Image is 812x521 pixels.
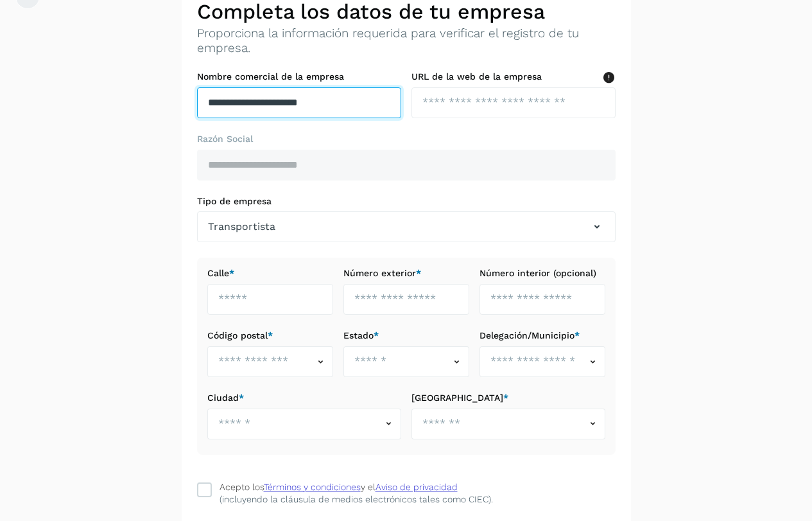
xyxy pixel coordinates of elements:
label: Ciudad [207,393,401,403]
p: Proporciona la información requerida para verificar el registro de tu empresa. [197,26,616,56]
label: Calle [207,268,333,279]
label: Nombre comercial de la empresa [197,71,401,82]
label: Número exterior [343,268,469,279]
label: Estado [343,330,469,341]
label: Número interior (opcional) [479,268,605,279]
label: Tipo de empresa [197,196,616,207]
label: Razón Social [197,134,616,145]
label: URL de la web de la empresa [411,71,616,82]
label: [GEOGRAPHIC_DATA] [411,393,605,403]
span: Transportista [208,219,275,234]
label: Delegación/Municipio [479,330,605,341]
div: Acepto los y el [220,481,458,494]
a: Aviso de privacidad [376,482,458,492]
label: Código postal [207,330,333,341]
p: (incluyendo la cláusula de medios electrónicos tales como CIEC). [220,494,493,505]
a: Términos y condiciones [264,482,361,492]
